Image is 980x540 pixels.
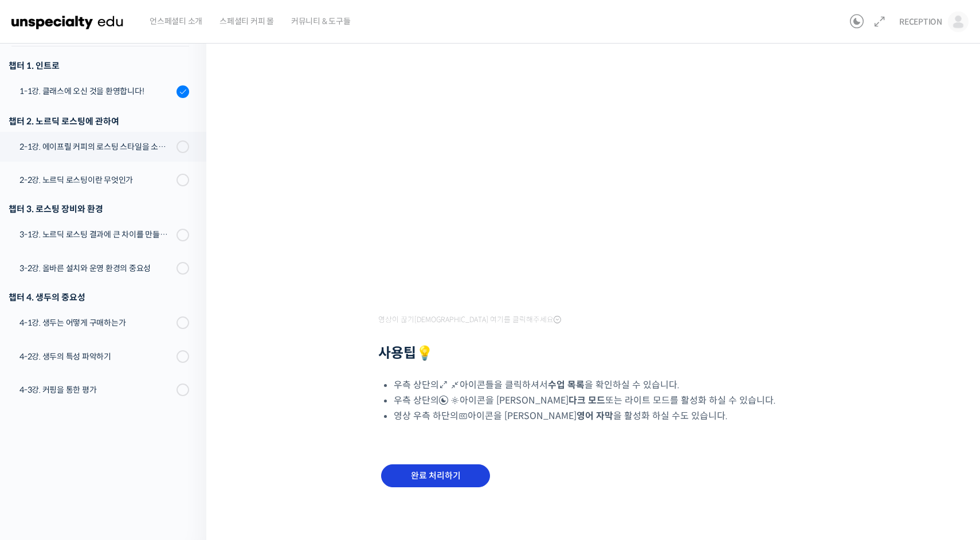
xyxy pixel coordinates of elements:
b: 다크 모드 [569,394,605,406]
div: 3-1강. 노르딕 로스팅 결과에 큰 차이를 만들어내는 로스팅 머신의 종류와 환경 [19,228,173,241]
span: 홈 [36,381,43,390]
strong: 💡 [416,345,433,362]
input: 완료 처리하기 [381,464,490,488]
div: 2-1강. 에이프릴 커피의 로스팅 스타일을 소개합니다 [19,140,173,153]
a: 홈 [3,363,76,392]
span: 설정 [177,381,191,390]
div: 2-2강. 노르딕 로스팅이란 무엇인가 [19,174,173,186]
b: 수업 목록 [548,379,585,391]
div: 챕터 4. 생두의 중요성 [9,289,189,305]
a: 설정 [148,363,220,392]
a: 대화 [76,363,148,392]
li: 우측 상단의 아이콘을 [PERSON_NAME] 또는 라이트 모드를 활성화 하실 수 있습니다. [394,393,814,408]
div: 4-1강. 생두는 어떻게 구매하는가 [19,316,173,329]
li: 영상 우측 하단의 아이콘을 [PERSON_NAME] 을 활성화 하실 수도 있습니다. [394,408,814,424]
h3: 챕터 1. 인트로 [9,58,189,73]
div: 4-3강. 커핑을 통한 평가 [19,384,173,396]
div: 1-1강. 클래스에 오신 것을 환영합니다! [19,85,173,97]
span: 대화 [105,381,119,390]
div: 챕터 3. 로스팅 장비와 환경 [9,201,189,217]
div: 4-2강. 생두의 특성 파악하기 [19,350,173,363]
b: 영어 자막 [577,410,613,422]
strong: 사용팁 [378,345,433,362]
span: RECEPTION [899,17,942,27]
div: 챕터 2. 노르딕 로스팅에 관하여 [9,114,189,129]
div: 챕터 5. 나만의 로스팅 법칙을 소개합니다 [9,411,189,426]
span: 영상이 끊기[DEMOGRAPHIC_DATA] 여기를 클릭해주세요 [378,315,561,324]
div: 3-2강. 올바른 설치와 운영 환경의 중요성 [19,262,173,275]
li: 우측 상단의 아이콘들을 클릭하셔서 을 확인하실 수 있습니다. [394,377,814,393]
